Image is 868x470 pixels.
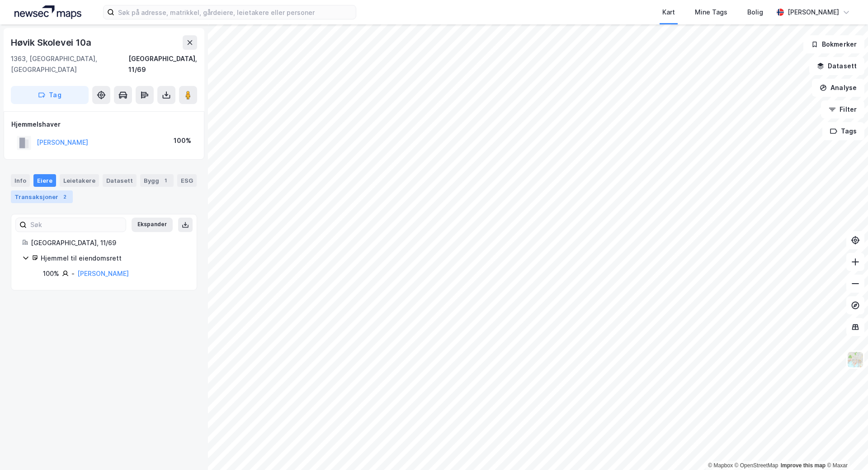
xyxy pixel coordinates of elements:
a: Mapbox [708,462,733,469]
div: [GEOGRAPHIC_DATA], 11/69 [128,53,197,75]
div: 2 [60,192,69,201]
div: Datasett [103,174,137,187]
div: Bolig [747,7,763,18]
input: Søk på adresse, matrikkel, gårdeiere, leietakere eller personer [114,5,356,19]
div: [PERSON_NAME] [788,7,839,18]
button: Datasett [809,57,864,75]
div: Bygg [140,174,174,187]
div: [GEOGRAPHIC_DATA], 11/69 [31,237,186,248]
div: Hjemmel til eiendomsrett [41,253,186,264]
div: 1 [161,176,170,185]
div: 100% [43,268,59,279]
div: 100% [174,135,191,146]
a: OpenStreetMap [735,462,778,469]
div: Eiere [33,174,56,187]
button: Analyse [812,79,864,97]
div: - [71,268,75,279]
a: [PERSON_NAME] [77,270,129,277]
div: Mine Tags [695,7,727,18]
button: Tags [822,122,864,140]
div: ESG [177,174,197,187]
img: Z [847,351,864,368]
a: Improve this map [781,462,826,469]
button: Filter [821,100,864,119]
div: Info [11,174,30,187]
img: logo.a4113a55bc3d86da70a041830d287a7e.svg [14,5,81,19]
button: Ekspander [132,218,173,232]
button: Bokmerker [803,35,864,53]
input: Søk [27,218,126,232]
div: Kontrollprogram for chat [823,427,868,470]
div: Kart [662,7,675,18]
iframe: Chat Widget [823,427,868,470]
div: Leietakere [60,174,99,187]
div: Transaksjoner [11,190,73,203]
div: Høvik Skolevei 10a [11,35,93,50]
div: 1363, [GEOGRAPHIC_DATA], [GEOGRAPHIC_DATA] [11,53,128,75]
div: Hjemmelshaver [11,119,197,130]
button: Tag [11,86,89,104]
